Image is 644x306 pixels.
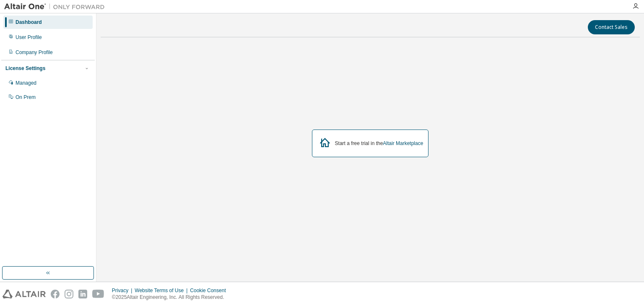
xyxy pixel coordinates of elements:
[16,94,36,101] div: On Prem
[383,140,423,146] a: Altair Marketplace
[16,34,42,41] div: User Profile
[135,287,190,294] div: Website Terms of Use
[112,294,231,301] p: © 2025 Altair Engineering, Inc. All Rights Reserved.
[65,290,73,298] img: instagram.svg
[5,65,45,72] div: License Settings
[16,80,36,86] div: Managed
[16,49,53,56] div: Company Profile
[16,19,42,26] div: Dashboard
[92,290,104,298] img: youtube.svg
[4,3,109,11] img: Altair One
[3,290,46,298] img: altair_logo.svg
[588,20,635,34] button: Contact Sales
[335,140,423,147] div: Start a free trial in the
[78,290,87,298] img: linkedin.svg
[51,290,60,298] img: facebook.svg
[190,287,231,294] div: Cookie Consent
[112,287,135,294] div: Privacy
